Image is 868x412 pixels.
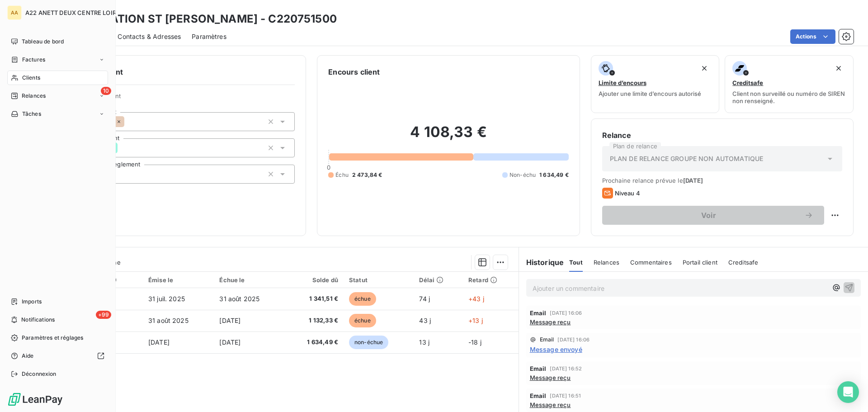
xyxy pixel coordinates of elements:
span: Notifications [21,316,55,324]
span: Voir [613,212,804,219]
button: Actions [790,29,835,44]
span: Tout [569,259,583,266]
span: A22 ANETT DEUX CENTRE LOIRE [25,9,120,16]
span: 0 [327,164,330,171]
span: échue [349,292,376,306]
span: Message reçu [530,374,571,381]
span: Portail client [683,259,717,266]
span: 2 473,84 € [352,171,382,179]
span: Relances [594,259,619,266]
span: [DATE] [219,317,241,324]
span: Niveau 4 [615,189,640,197]
span: [DATE] 16:06 [557,337,590,342]
h6: Encours client [328,66,380,77]
span: Tableau de bord [22,38,64,46]
button: Limite d’encoursAjouter une limite d’encours autorisé [591,55,720,113]
span: Message reçu [530,401,571,408]
span: Relances [22,92,46,100]
span: non-échue [349,336,388,349]
input: Ajouter une valeur [124,118,132,126]
div: Émise le [148,276,208,284]
span: [DATE] [148,338,170,346]
span: Échu [335,171,349,179]
span: Tâches [22,110,41,118]
span: Paramètres et réglages [22,334,83,342]
div: Open Intercom Messenger [837,381,859,403]
span: Email [540,337,554,342]
span: 13 j [419,338,429,346]
span: Déconnexion [22,370,57,378]
div: Retard [468,276,513,284]
span: 74 j [419,295,430,303]
h6: Historique [519,257,564,268]
div: AA [7,5,22,20]
span: Prochaine relance prévue le [602,177,842,184]
div: Solde dû [291,276,338,284]
span: 1 634,49 € [539,171,569,179]
span: Aide [22,352,34,360]
span: Paramètres [192,32,226,41]
span: [DATE] 16:51 [550,393,581,398]
button: Voir [602,206,824,225]
h2: 4 108,33 € [328,123,568,150]
div: Statut [349,276,408,284]
span: Message envoyé [530,345,582,354]
span: Email [530,365,547,372]
span: 1 634,49 € [291,338,338,347]
span: [DATE] 16:52 [550,366,582,371]
span: 1 341,51 € [291,294,338,303]
span: Creditsafe [732,79,763,86]
span: Creditsafe [728,259,759,266]
span: 43 j [419,317,431,324]
span: [DATE] [683,177,703,184]
span: Email [530,309,547,317]
span: +99 [96,311,111,319]
h6: Relance [602,130,842,141]
span: Ajouter une limite d’encours autorisé [599,90,701,97]
img: Logo LeanPay [7,392,63,407]
input: Ajouter une valeur [118,144,125,152]
span: Factures [22,56,45,64]
span: +13 j [468,317,483,324]
button: CreditsafeClient non surveillé ou numéro de SIREN non renseigné. [725,55,854,113]
span: -18 j [468,338,481,346]
span: échue [349,314,376,327]
span: 10 [101,87,111,95]
h3: FONDATION ST [PERSON_NAME] - C220751500 [80,11,337,27]
span: Client non surveillé ou numéro de SIREN non renseigné. [732,90,846,104]
span: Limite d’encours [599,79,646,86]
span: Propriétés Client [73,92,295,105]
span: Clients [22,74,40,82]
span: PLAN DE RELANCE GROUPE NON AUTOMATIQUE [610,154,764,163]
div: Échue le [219,276,279,284]
span: Contacts & Adresses [118,32,181,41]
span: [DATE] [219,338,241,346]
span: Imports [22,298,42,306]
h6: Informations client [55,66,295,77]
span: 31 juil. 2025 [148,295,185,303]
span: [DATE] 16:06 [550,310,582,316]
a: Aide [7,349,108,363]
span: 1 132,33 € [291,316,338,325]
span: +43 j [468,295,484,303]
span: 31 août 2025 [148,317,189,324]
div: Délai [419,276,458,284]
span: 31 août 2025 [219,295,259,303]
span: Message reçu [530,318,571,326]
span: Non-échu [509,171,536,179]
span: Email [530,392,547,399]
span: Commentaires [630,259,672,266]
